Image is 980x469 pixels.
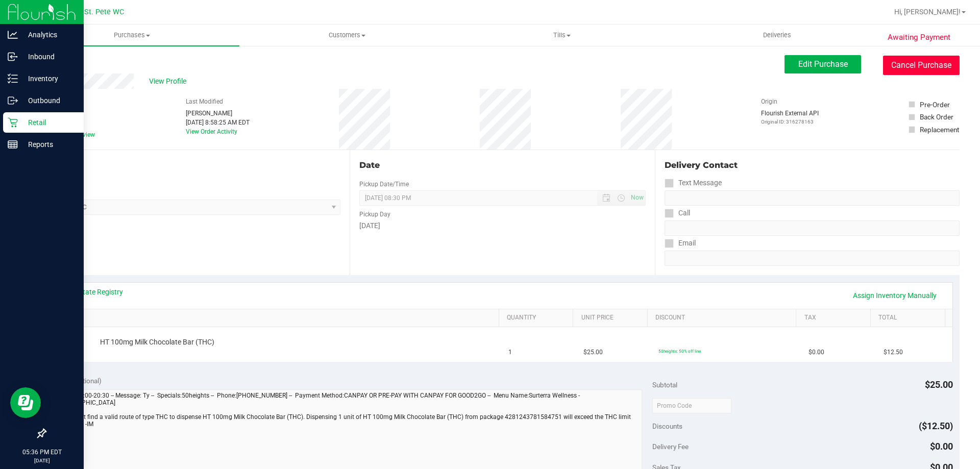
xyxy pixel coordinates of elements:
p: Inventory [18,72,79,85]
span: Hi, [PERSON_NAME]! [894,8,961,16]
a: Purchases [24,24,239,46]
iframe: Resource center [10,387,41,418]
input: Promo Code [652,398,731,413]
label: Pickup Day [359,210,390,219]
a: View State Registry [62,287,123,297]
div: Flourish External API [761,109,819,126]
span: Delivery Fee [652,442,689,451]
span: View Profile [149,76,190,87]
a: View Order Activity [186,128,237,135]
a: Tax [804,314,867,322]
a: Total [878,314,941,322]
a: Discount [655,314,792,322]
div: Date [359,159,645,171]
inline-svg: Inventory [8,73,18,84]
span: HT 100mg Milk Chocolate Bar (THC) [100,337,214,347]
div: Back Order [920,112,953,122]
span: 1 [508,348,512,357]
label: Call [665,206,690,220]
inline-svg: Outbound [8,95,18,106]
p: Reports [18,138,79,151]
a: Quantity [507,314,569,322]
span: $25.00 [583,348,603,357]
p: Analytics [18,29,79,41]
span: Subtotal [652,381,677,389]
p: Outbound [18,94,79,107]
div: Delivery Contact [665,159,960,171]
label: Origin [761,97,777,106]
p: Inbound [18,51,79,63]
div: Replacement [920,125,959,135]
a: Deliveries [670,24,885,46]
div: Location [45,159,340,171]
span: St. Pete WC [84,8,124,16]
span: $0.00 [808,348,824,357]
a: Customers [239,24,454,46]
label: Pickup Date/Time [359,180,409,189]
span: Awaiting Payment [888,32,950,43]
input: Format: (999) 999-9999 [665,190,960,206]
label: Last Modified [186,97,223,106]
button: Cancel Purchase [883,56,960,75]
span: $25.00 [925,379,953,390]
span: ($12.50) [919,421,953,431]
span: Purchases [24,31,239,40]
button: Edit Purchase [785,55,861,73]
div: [DATE] 8:58:25 AM EDT [186,118,250,127]
div: [PERSON_NAME] [186,109,250,118]
div: [DATE] [359,220,645,231]
inline-svg: Analytics [8,30,18,40]
span: Tills [455,31,669,40]
span: Customers [240,31,454,40]
p: Original ID: 316278163 [761,118,819,126]
label: Email [665,236,696,251]
span: $12.50 [884,348,903,357]
a: Unit Price [581,314,644,322]
inline-svg: Retail [8,117,18,128]
a: Assign Inventory Manually [846,287,943,304]
a: SKU [60,314,495,322]
p: 05:36 PM EDT [5,448,79,457]
p: [DATE] [5,457,79,464]
inline-svg: Inbound [8,52,18,62]
p: Retail [18,116,79,129]
input: Format: (999) 999-9999 [665,220,960,236]
div: Pre-Order [920,100,950,110]
label: Text Message [665,176,722,190]
span: Discounts [652,417,682,435]
a: Tills [454,24,669,46]
span: 50heights: 50% off line [658,349,701,354]
span: $0.00 [930,441,953,452]
span: Deliveries [749,31,805,40]
inline-svg: Reports [8,139,18,150]
span: Edit Purchase [798,59,848,69]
